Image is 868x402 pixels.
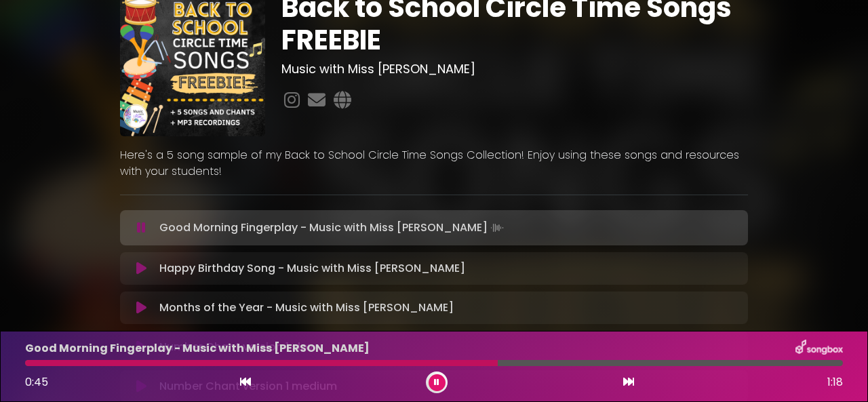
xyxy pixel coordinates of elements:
[159,218,507,237] p: Good Morning Fingerplay - Music with Miss [PERSON_NAME]
[281,62,749,77] h3: Music with Miss [PERSON_NAME]
[25,374,48,390] span: 0:45
[120,147,748,180] p: Here's a 5 song sample of my Back to School Circle Time Songs Collection! Enjoy using these songs...
[827,374,843,390] span: 1:18
[159,260,465,277] p: Happy Birthday Song - Music with Miss [PERSON_NAME]
[25,340,370,357] p: Good Morning Fingerplay - Music with Miss [PERSON_NAME]
[159,300,454,316] p: Months of the Year - Music with Miss [PERSON_NAME]
[795,340,843,357] img: songbox-logo-white.png
[488,218,507,237] img: waveform4.gif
